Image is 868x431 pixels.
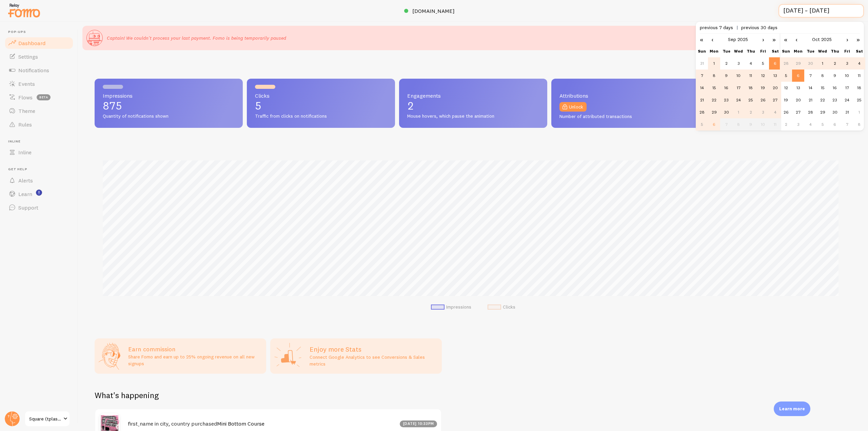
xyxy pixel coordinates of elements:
[804,106,816,118] td: 10/28/2025
[829,106,841,118] td: 10/30/2025
[792,70,804,82] td: 10/6/2025
[103,100,235,111] p: 875
[816,94,829,106] td: 10/22/2025
[18,40,45,46] span: Dashboard
[732,106,745,118] td: 10/1/2025
[708,57,720,70] td: 9/1/2025
[4,145,74,159] a: Inline
[769,94,781,106] td: 9/27/2025
[804,94,816,106] td: 10/21/2025
[18,53,38,60] span: Settings
[732,45,745,57] th: Wed
[407,100,539,111] p: 2
[8,167,74,172] span: Get Help
[841,82,853,94] td: 10/17/2025
[779,406,805,412] p: Learn more
[757,118,769,131] td: 10/10/2025
[407,113,539,119] span: Mouse hovers, which pause the animation
[696,45,708,57] th: Sun
[853,118,865,131] td: 11/8/2025
[4,201,74,214] a: Support
[757,106,769,118] td: 10/3/2025
[720,118,732,131] td: 10/7/2025
[696,94,708,106] td: 9/21/2025
[732,70,745,82] td: 9/10/2025
[769,106,781,118] td: 10/4/2025
[8,30,74,34] span: Pop-ups
[4,91,74,104] a: Flows beta
[18,67,49,74] span: Notifications
[4,50,74,63] a: Settings
[708,45,720,57] th: Mon
[696,82,708,94] td: 9/14/2025
[780,70,792,82] td: 10/5/2025
[18,204,38,211] span: Support
[792,57,804,70] td: 9/29/2025
[853,106,865,118] td: 11/1/2025
[804,118,816,131] td: 11/4/2025
[255,93,387,98] span: Clicks
[829,118,841,131] td: 11/6/2025
[255,113,387,119] span: Traffic from clicks on notifications
[757,94,769,106] td: 9/26/2025
[853,70,865,82] td: 10/11/2025
[853,94,865,106] td: 10/25/2025
[696,118,708,131] td: 10/5/2025
[804,57,816,70] td: 9/30/2025
[720,45,732,57] th: Tue
[769,118,781,131] td: 10/11/2025
[708,106,720,118] td: 9/29/2025
[400,420,437,427] div: [DATE] 10:33pm
[769,57,781,70] td: 9/6/2025
[7,2,41,19] img: fomo-relay-logo-orange.svg
[274,342,301,370] img: Google Analytics
[841,57,853,70] td: 10/3/2025
[18,149,32,156] span: Inline
[4,187,74,201] a: Learn
[559,114,691,120] span: Number of attributed transactions
[745,45,757,57] th: Thu
[270,338,442,374] a: Enjoy more Stats Connect Google Analytics to see Conversions & Sales metrics
[310,345,438,354] h2: Enjoy more Stats
[841,94,853,106] td: 10/24/2025
[255,100,387,111] p: 5
[829,82,841,94] td: 10/16/2025
[757,82,769,94] td: 9/19/2025
[696,70,708,82] td: 9/7/2025
[745,82,757,94] td: 9/18/2025
[8,139,74,144] span: Inline
[804,70,816,82] td: 10/7/2025
[128,353,262,367] p: Share Fomo and earn up to 25% ongoing revenue on all new signups
[36,190,42,196] svg: <p>Watch New Feature Tutorials!</p>
[24,411,70,427] a: Square (tplashsupply)
[4,118,74,131] a: Rules
[37,94,51,100] span: beta
[780,45,792,57] th: Sun
[128,345,262,353] h3: Earn commission
[816,118,829,131] td: 11/5/2025
[107,35,286,41] p: Captain! We couldn't process your last payment. Fomo is being temporarily paused
[816,57,829,70] td: 10/1/2025
[708,82,720,94] td: 9/15/2025
[816,70,829,82] td: 10/8/2025
[780,82,792,94] td: 10/12/2025
[18,107,35,114] span: Theme
[769,70,781,82] td: 9/13/2025
[841,45,853,57] th: Fri
[708,94,720,106] td: 9/22/2025
[732,57,745,70] td: 9/3/2025
[310,354,438,367] p: Connect Google Analytics to see Conversions & Sales metrics
[757,70,769,82] td: 9/12/2025
[774,401,810,416] div: Learn more
[745,106,757,118] td: 10/2/2025
[792,94,804,106] td: 10/20/2025
[488,304,515,310] li: Clicks
[720,106,732,118] td: 9/30/2025
[780,94,792,106] td: 10/19/2025
[745,118,757,131] td: 10/9/2025
[780,57,792,70] td: 9/28/2025
[757,57,769,70] td: 9/5/2025
[18,121,32,128] span: Rules
[769,45,781,57] th: Sat
[103,113,235,119] span: Quantity of notifications shown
